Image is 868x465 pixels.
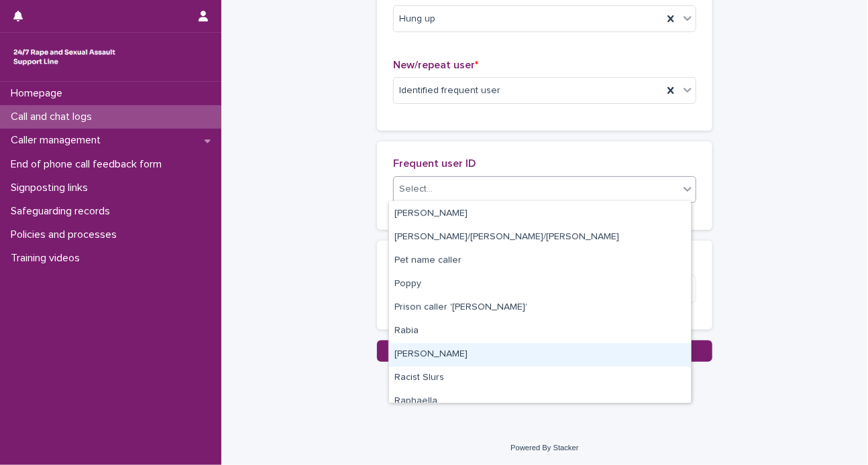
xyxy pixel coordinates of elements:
div: Select... [399,182,433,196]
span: New/repeat user [393,60,478,70]
p: Safeguarding records [5,205,121,218]
div: Prison caller 'Billy' [389,296,691,320]
span: Hung up [399,12,435,26]
p: Policies and processes [5,228,127,241]
p: Homepage [5,87,73,100]
div: Paulette/Sarah/Maria [389,226,691,249]
button: Save [377,340,712,362]
div: Rabia [389,320,691,343]
p: Call and chat logs [5,111,103,123]
span: Frequent user ID [393,158,476,169]
div: Pet name caller [389,249,691,273]
div: Racist Slurs [389,367,691,390]
p: End of phone call feedback form [5,158,172,171]
p: Training videos [5,252,91,265]
img: rhQMoQhaT3yELyF149Cw [11,44,118,70]
a: Powered By Stacker [510,444,578,452]
div: Paula [389,202,691,226]
div: Rachel [389,343,691,367]
span: Identified frequent user [399,84,500,98]
div: Poppy [389,273,691,296]
p: Signposting links [5,182,99,194]
p: Caller management [5,134,111,147]
div: Raphaella [389,390,691,413]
